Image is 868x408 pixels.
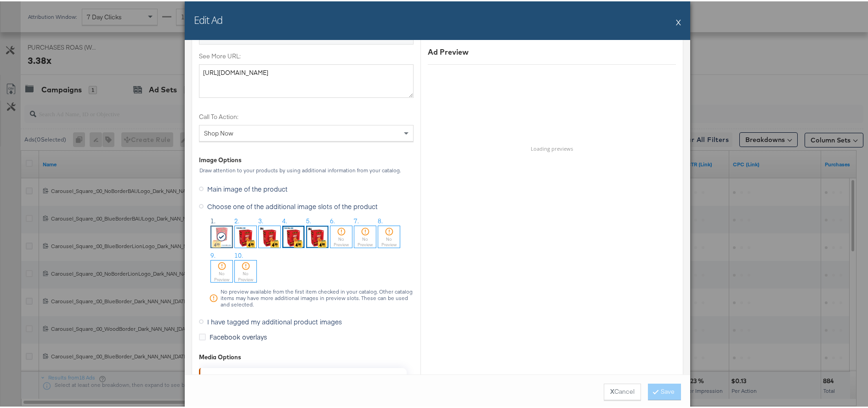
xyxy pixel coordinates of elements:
[330,215,335,224] span: 6.
[378,215,383,224] span: 8.
[234,215,239,224] span: 2.
[199,51,414,59] label: See More URL:
[194,11,222,25] h2: Edit Ad
[220,287,414,306] div: No preview available from the first item checked in your catalog. Other catalog items may have mo...
[306,225,328,246] img: bwJJw4be9cpbWPbaN6zfBg.jpg
[378,235,400,247] div: No Preview
[330,235,352,247] div: No Preview
[211,269,233,281] div: No Preview
[210,331,267,340] span: Facebook overlays
[225,372,403,383] div: We couldn't find any videos in your product set.
[259,225,280,246] img: 21oElARlyJh8Rjk2kCrsBg.jpg
[210,250,216,259] span: 9.
[421,144,683,151] h6: Loading previews
[354,235,376,247] div: No Preview
[354,215,359,224] span: 7.
[199,166,414,172] div: Draw attention to your products by using additional information from your catalog.
[210,215,216,224] span: 1.
[428,45,676,56] div: Ad Preview
[235,269,256,281] div: No Preview
[258,215,263,224] span: 3.
[306,215,311,224] span: 5.
[199,351,414,360] div: Media Options
[207,183,288,192] span: Main image of the product
[604,382,641,399] button: XCancel
[235,225,256,246] img: Q0ixiOy6F7QccZEvJwFRng.jpg
[676,11,681,30] button: X
[282,215,287,224] span: 4.
[199,63,414,97] textarea: [URL][DOMAIN_NAME]
[204,128,233,136] span: Shop Now
[207,316,342,325] span: I have tagged my additional product images
[234,250,243,259] span: 10.
[610,386,614,395] strong: X
[199,111,414,120] label: Call To Action:
[283,225,304,246] img: WbN2T_PA72VluERtFqwr8Q.jpg
[207,200,378,210] span: Choose one of the additional image slots of the product
[199,154,242,163] div: Image Options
